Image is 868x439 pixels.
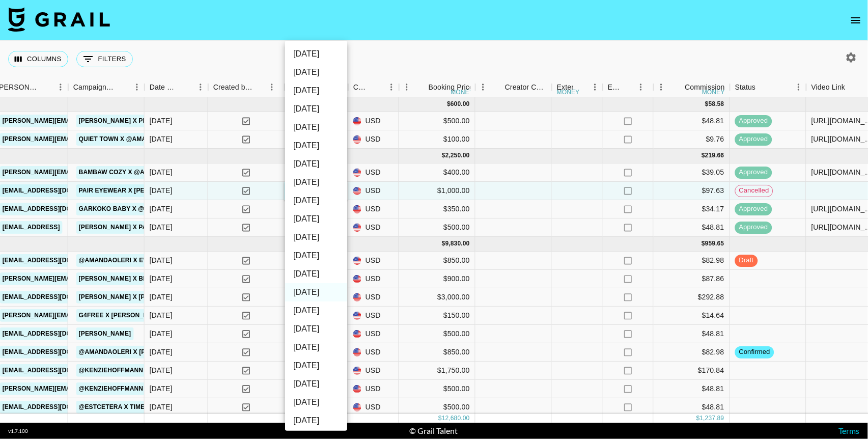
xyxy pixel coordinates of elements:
li: [DATE] [285,356,347,375]
li: [DATE] [285,301,347,320]
li: [DATE] [285,210,347,228]
li: [DATE] [285,320,347,338]
li: [DATE] [285,155,347,173]
li: [DATE] [285,118,347,136]
li: [DATE] [285,265,347,283]
li: [DATE] [285,375,347,393]
li: [DATE] [285,283,347,301]
li: [DATE] [285,45,347,63]
li: [DATE] [285,338,347,356]
li: [DATE] [285,173,347,191]
li: [DATE] [285,63,347,81]
li: [DATE] [285,100,347,118]
li: [DATE] [285,393,347,411]
li: [DATE] [285,136,347,155]
li: [DATE] [285,246,347,265]
li: [DATE] [285,191,347,210]
li: [DATE] [285,411,347,430]
li: [DATE] [285,81,347,100]
li: [DATE] [285,228,347,246]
